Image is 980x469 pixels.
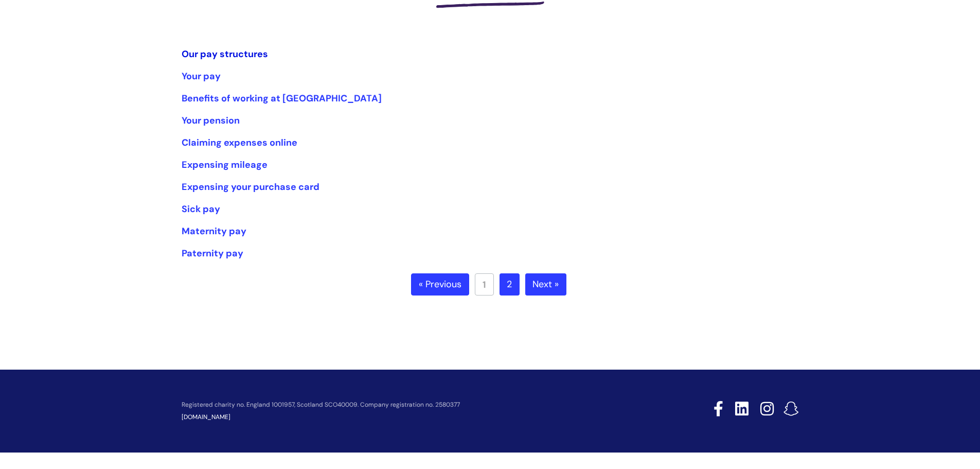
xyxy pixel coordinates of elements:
[182,92,382,105] a: Benefits of working at [GEOGRAPHIC_DATA]
[500,273,520,296] a: 2
[182,413,230,421] a: [DOMAIN_NAME]
[182,181,319,193] a: Expensing your purchase card
[182,70,221,82] a: Your pay
[182,48,268,60] a: Our pay structures
[182,247,243,259] a: Paternity pay
[182,159,268,171] a: Expensing mileage
[182,136,297,149] a: Claiming expenses online
[182,225,246,237] a: Maternity pay
[182,402,640,408] p: Registered charity no. England 1001957, Scotland SCO40009. Company registration no. 2580377
[182,203,220,215] a: Sick pay
[475,273,494,296] a: 1
[182,114,240,127] a: Your pension
[411,273,469,296] a: « Previous
[525,273,566,296] a: Next »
